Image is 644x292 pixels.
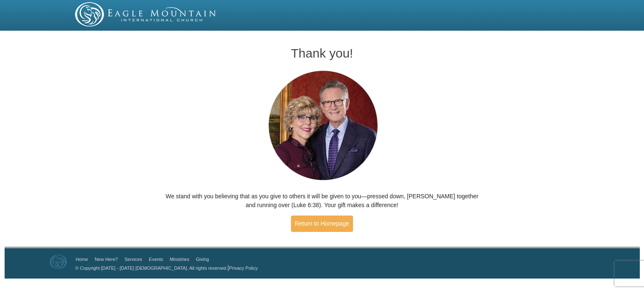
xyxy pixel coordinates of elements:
[229,266,257,271] a: Privacy Policy
[260,68,384,184] img: Pastors George and Terri Pearsons
[166,46,479,60] h1: Thank you!
[75,266,228,271] a: © Copyright [DATE] - [DATE] [DEMOGRAPHIC_DATA]. All rights reserved.
[76,257,88,262] a: Home
[95,257,118,262] a: New Here?
[75,2,217,26] img: EMIC
[125,257,142,262] a: Services
[50,255,67,269] img: Eagle Mountain International Church
[73,263,258,272] p: |
[149,257,163,262] a: Events
[170,257,189,262] a: Ministries
[196,257,209,262] a: Giving
[291,216,353,232] a: Return to Homepage
[166,192,479,210] p: We stand with you believing that as you give to others it will be given to you—pressed down, [PER...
